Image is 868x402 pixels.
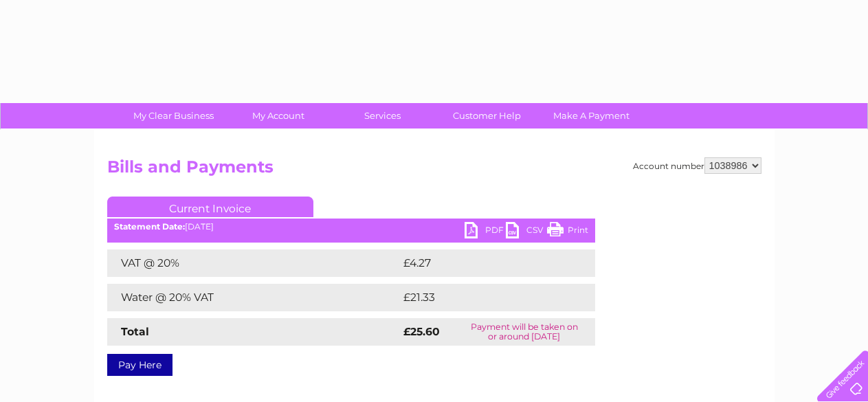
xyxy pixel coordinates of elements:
a: Make A Payment [535,103,648,129]
a: CSV [506,222,547,242]
td: £4.27 [400,249,563,277]
b: Statement Date: [114,221,185,232]
td: £21.33 [400,284,566,311]
strong: £25.60 [403,325,440,338]
a: PDF [465,222,506,242]
a: Services [326,103,439,129]
td: VAT @ 20% [107,249,400,277]
a: Pay Here [107,354,173,376]
a: Print [547,222,588,242]
div: Account number [633,157,761,174]
a: My Account [221,103,335,129]
a: My Clear Business [117,103,230,129]
td: Payment will be taken on or around [DATE] [454,318,595,346]
h2: Bills and Payments [107,157,761,183]
a: Current Invoice [107,197,313,217]
td: Water @ 20% VAT [107,284,400,311]
a: Customer Help [430,103,544,129]
strong: Total [121,325,149,338]
div: [DATE] [107,222,595,232]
